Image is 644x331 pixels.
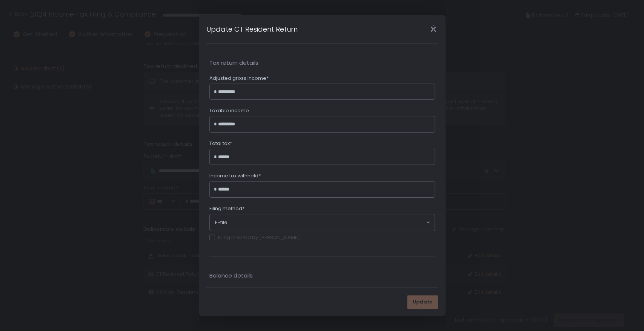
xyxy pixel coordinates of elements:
span: Total tax* [209,140,232,147]
div: Search for option [210,214,435,231]
span: Income tax withheld* [209,172,261,179]
input: Search for option [227,219,426,226]
span: Balance details [209,272,435,280]
span: Taxable income [209,107,249,114]
span: Tax return details [209,59,435,67]
span: Adjusted gross income* [209,75,269,82]
span: Filing method* [209,205,244,212]
div: Close [421,25,446,34]
h1: Update CT Resident Return [206,24,298,34]
span: E-file [215,219,227,226]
